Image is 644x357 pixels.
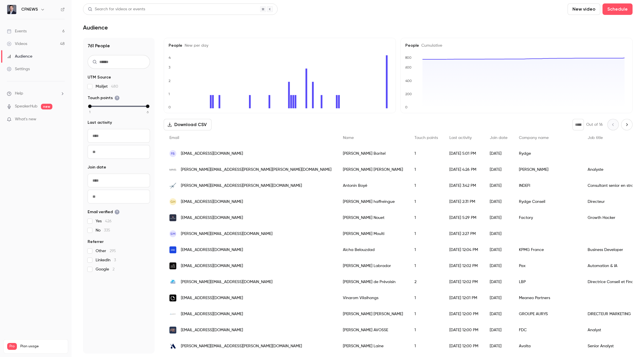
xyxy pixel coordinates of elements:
[88,120,112,125] span: Last activity
[181,311,243,317] span: [EMAIL_ADDRESS][DOMAIN_NAME]
[7,66,30,72] div: Settings
[419,44,442,48] span: Cumulative
[409,290,444,306] div: 1
[444,146,484,162] div: [DATE] 5:01 PM
[519,136,549,140] span: Company name
[444,274,484,290] div: [DATE] 12:02 PM
[513,258,582,274] div: Pax
[105,219,112,223] span: 426
[15,116,36,122] span: What's new
[513,274,582,290] div: LBP
[114,258,116,262] span: 3
[181,247,243,253] span: [EMAIL_ADDRESS][DOMAIN_NAME]
[164,119,212,130] button: Download CSV
[170,231,175,236] span: SM
[513,162,582,178] div: [PERSON_NAME]
[409,306,444,322] div: 1
[513,322,582,338] div: FDC
[7,54,32,59] div: Audience
[96,266,114,272] span: Google
[7,5,16,14] img: CFNEWS
[409,146,444,162] div: 1
[588,136,603,140] span: Job title
[405,65,412,69] text: 600
[409,226,444,242] div: 1
[7,343,17,350] span: Pro
[110,249,116,253] span: 295
[169,327,176,334] img: fdc-np.com
[169,343,176,350] img: avolta.io
[337,146,409,162] div: [PERSON_NAME] Baritel
[513,338,582,354] div: Avolta
[444,194,484,210] div: [DATE] 2:31 PM
[112,267,114,271] span: 2
[170,199,175,204] span: gh
[405,92,412,96] text: 200
[169,295,176,301] img: meaneo-partners.com
[484,258,513,274] div: [DATE]
[484,146,513,162] div: [DATE]
[20,344,64,349] span: Plan usage
[337,226,409,242] div: [PERSON_NAME] Moulti
[337,242,409,258] div: Aicha Belouzdad
[169,278,176,285] img: labanquepostale.fr
[169,43,391,48] h5: People
[513,178,582,194] div: INDEFI
[83,24,108,31] h1: Audience
[181,295,243,301] span: [EMAIL_ADDRESS][DOMAIN_NAME]
[444,210,484,226] div: [DATE] 5:29 PM
[169,246,176,253] img: kpmg.fr
[444,338,484,354] div: [DATE] 12:00 PM
[88,6,145,12] div: Search for videos or events
[96,84,118,89] span: Mailjet
[147,109,149,115] span: 6
[89,109,90,115] span: 1
[586,122,603,127] p: Out of 16
[169,262,176,269] img: pax.fr
[409,322,444,338] div: 1
[405,105,408,109] text: 0
[484,194,513,210] div: [DATE]
[168,105,171,109] text: 0
[343,136,354,140] span: Name
[337,258,409,274] div: [PERSON_NAME] Labrador
[444,226,484,242] div: [DATE] 2:27 PM
[88,105,92,108] div: min
[513,210,582,226] div: Factory
[621,119,633,130] button: Next page
[337,322,409,338] div: [PERSON_NAME] AVOSSE
[171,151,175,156] span: FB
[104,228,110,232] span: 335
[409,242,444,258] div: 1
[169,182,176,189] img: indefi.com
[409,338,444,354] div: 1
[169,166,176,173] img: raphael-fa.com
[41,104,52,109] span: new
[409,210,444,226] div: 1
[181,263,243,269] span: [EMAIL_ADDRESS][DOMAIN_NAME]
[181,199,243,205] span: [EMAIL_ADDRESS][DOMAIN_NAME]
[490,136,507,140] span: Join date
[169,65,171,69] text: 3
[88,95,120,101] span: Touch points
[484,162,513,178] div: [DATE]
[444,242,484,258] div: [DATE] 12:04 PM
[181,343,302,349] span: [PERSON_NAME][EMAIL_ADDRESS][PERSON_NAME][DOMAIN_NAME]
[405,56,412,60] text: 800
[181,183,302,189] span: [PERSON_NAME][EMAIL_ADDRESS][PERSON_NAME][DOMAIN_NAME]
[484,322,513,338] div: [DATE]
[88,164,106,170] span: Join date
[88,74,111,80] span: UTM Source
[484,242,513,258] div: [DATE]
[15,91,23,97] span: Help
[181,327,243,333] span: [EMAIL_ADDRESS][DOMAIN_NAME]
[169,214,176,221] img: factory.fr
[337,162,409,178] div: [PERSON_NAME] [PERSON_NAME]
[513,290,582,306] div: Meaneo Partners
[88,239,104,245] span: Referrer
[337,306,409,322] div: [PERSON_NAME] [PERSON_NAME]
[182,44,208,48] span: New per day
[602,3,633,15] button: Schedule
[513,306,582,322] div: GROUPE AURYS
[484,290,513,306] div: [DATE]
